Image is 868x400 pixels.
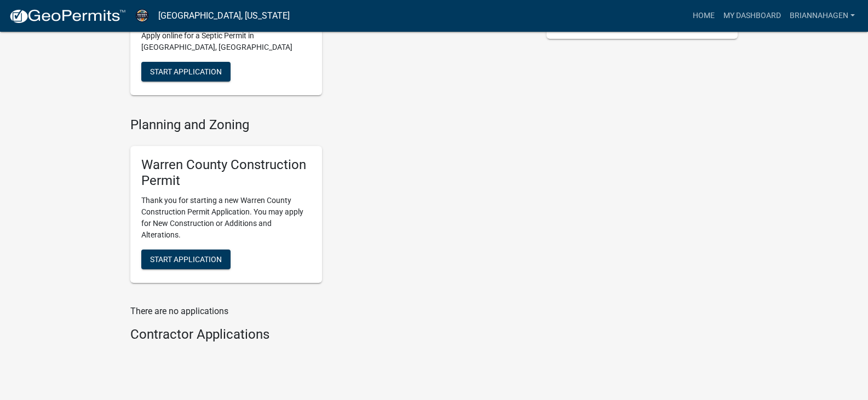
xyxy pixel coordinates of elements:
p: Apply online for a Septic Permit in [GEOGRAPHIC_DATA], [GEOGRAPHIC_DATA] [141,30,311,53]
h4: Contractor Applications [130,327,530,343]
h4: Planning and Zoning [130,117,530,133]
a: My Dashboard [719,5,785,26]
p: Thank you for starting a new Warren County Construction Permit Application. You may apply for New... [141,195,311,241]
span: Start Application [150,67,222,76]
p: There are no applications [130,305,530,318]
a: Briannahagen [785,5,859,26]
a: [GEOGRAPHIC_DATA], [US_STATE] [158,7,290,25]
h5: Warren County Construction Permit [141,157,311,189]
wm-workflow-list-section: Contractor Applications [130,327,530,347]
button: Start Application [141,62,231,82]
button: Start Application [141,250,231,269]
a: Home [688,5,719,26]
img: Warren County, Iowa [135,8,150,23]
span: Start Application [150,255,222,264]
